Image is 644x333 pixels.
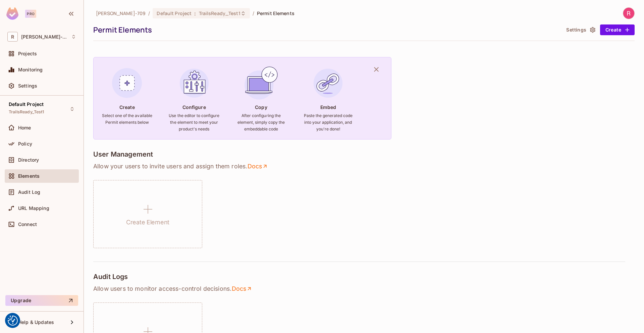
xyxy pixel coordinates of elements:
[93,25,560,35] div: Permit Elements
[257,10,294,16] span: Permit Elements
[243,65,279,101] img: Copy Element
[8,316,18,326] button: Consent Preferences
[231,285,253,293] a: Docs
[18,157,39,163] span: Directory
[255,104,267,110] h4: Copy
[18,173,40,179] span: Elements
[96,10,146,16] span: the active workspace
[18,222,37,227] span: Connect
[9,102,44,107] span: Default Project
[126,217,169,227] h1: Create Element
[93,285,635,293] p: Allow users to monitor access-control decisions .
[109,65,145,101] img: Create Element
[199,10,240,16] span: TrailsReady_Test1
[563,24,597,35] button: Settings
[18,83,37,89] span: Settings
[18,206,49,211] span: URL Mapping
[18,189,40,195] span: Audit Log
[169,112,220,132] h6: Use the editor to configure the element to meet your product's needs
[18,67,43,72] span: Monitoring
[176,65,212,101] img: Configure Element
[5,295,78,306] button: Upgrade
[310,65,346,101] img: Embed Element
[253,10,254,16] li: /
[18,125,31,130] span: Home
[247,162,268,170] a: Docs
[6,7,18,20] img: SReyMgAAAABJRU5ErkJggg==
[93,150,153,158] h4: User Management
[93,162,635,170] p: Allow your users to invite users and assign them roles .
[623,8,634,19] img: Ruben Duarte
[182,104,206,110] h4: Configure
[194,11,196,16] span: :
[18,141,32,147] span: Policy
[18,51,37,56] span: Projects
[320,104,336,110] h4: Embed
[7,32,18,42] span: R
[235,112,286,132] h6: After configuring the element, simply copy the embeddable code
[18,320,54,325] span: Help & Updates
[148,10,150,16] li: /
[102,112,153,126] h6: Select one of the available Permit elements below
[303,112,354,132] h6: Paste the generated code into your application, and you're done!
[157,10,192,16] span: Default Project
[93,273,128,281] h4: Audit Logs
[21,34,68,40] span: Workspace: Ruben-709
[600,24,635,35] button: Create
[119,104,135,110] h4: Create
[9,109,44,115] span: TrailsReady_Test1
[8,316,18,326] img: Revisit consent button
[25,10,36,18] div: Pro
